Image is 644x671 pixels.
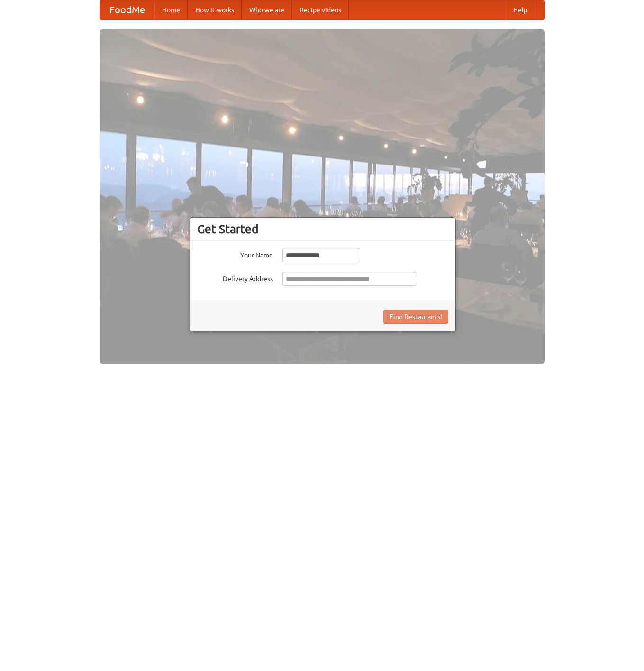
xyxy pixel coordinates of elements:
[154,0,188,19] a: Home
[188,0,242,19] a: How it works
[197,272,273,284] label: Delivery Address
[292,0,349,19] a: Recipe videos
[100,0,154,19] a: FoodMe
[197,248,273,260] label: Your Name
[383,310,448,324] button: Find Restaurants!
[197,222,448,236] h3: Get Started
[506,0,535,19] a: Help
[242,0,292,19] a: Who we are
